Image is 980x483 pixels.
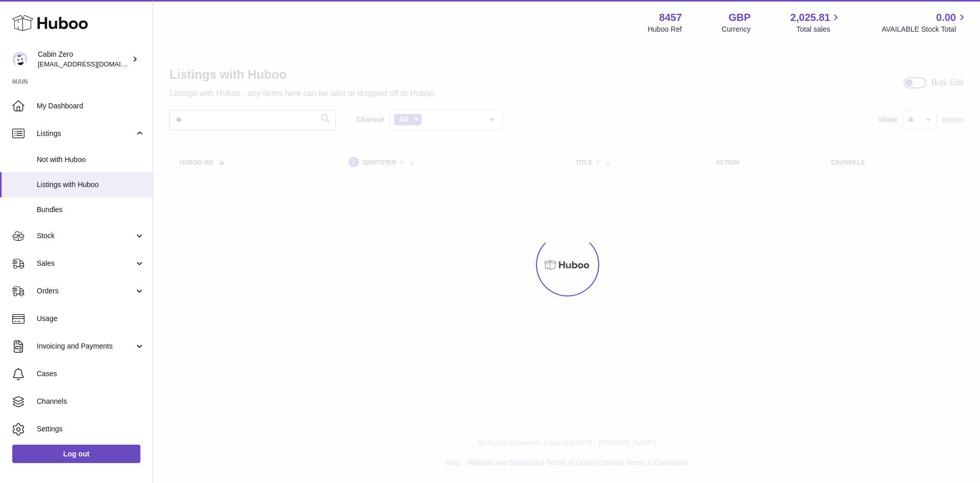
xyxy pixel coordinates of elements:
[791,11,842,34] a: 2,025.81 Total sales
[12,445,140,463] a: Log out
[791,11,830,25] span: 2,025.81
[37,424,145,434] span: Settings
[37,180,145,190] span: Listings with Huboo
[37,155,145,165] span: Not with Huboo
[37,397,145,406] span: Channels
[37,205,145,215] span: Bundles
[722,25,751,34] div: Currency
[881,11,968,34] a: 0.00 AVAILABLE Stock Total
[37,286,134,296] span: Orders
[37,259,134,268] span: Sales
[796,25,842,34] span: Total sales
[728,11,750,25] strong: GBP
[37,314,145,324] span: Usage
[648,25,682,34] div: Huboo Ref
[38,50,130,69] div: Cabin Zero
[936,11,956,25] span: 0.00
[659,11,682,25] strong: 8457
[37,231,134,241] span: Stock
[37,369,145,379] span: Cases
[881,25,968,34] span: AVAILABLE Stock Total
[38,60,150,68] span: [EMAIL_ADDRESS][DOMAIN_NAME]
[12,52,28,67] img: internalAdmin-8457@internal.huboo.com
[37,341,134,351] span: Invoicing and Payments
[37,101,145,111] span: My Dashboard
[37,129,134,139] span: Listings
